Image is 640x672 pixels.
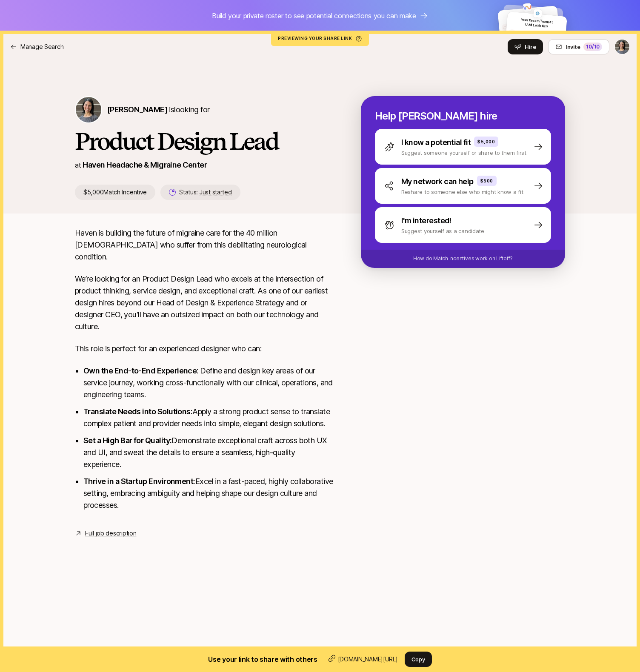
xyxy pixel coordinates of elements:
li: : Define and design key areas of our service journey, working cross-functionally with our clinica... [83,365,334,401]
strong: Set a High Bar for Quality: [83,436,171,445]
span: Just started [200,188,232,196]
p: is looking for [107,104,209,116]
a: Haven Headache & Migraine Center [83,160,207,169]
strong: Thrive in a Startup Environment: [83,477,195,486]
p: Previewing your share link [278,36,362,41]
div: 10 /10 [583,43,602,51]
p: Suggest yourself as a candidate [401,227,484,235]
p: Status: [179,187,231,197]
h2: Use your link to share with others [208,654,317,665]
button: Hire [508,39,543,54]
h1: Product Design Lead [75,128,334,154]
p: This role is perfect for an experienced designer who can: [75,343,334,355]
span: Invite [566,43,580,51]
p: Reshare to someone else who might know a fit [401,188,523,196]
button: Sonia Koesterer [614,39,630,54]
li: Apply a strong product sense to translate complex patient and provider needs into simple, elegant... [83,406,334,430]
p: Help [PERSON_NAME] hire [375,110,551,122]
p: I'm interested! [401,215,451,227]
img: 751fd974_8804_4f15_b3d7_c3452811049a.jpg [533,9,542,18]
p: Manage Search [20,42,63,52]
p: How do Match Incentives work on Liftoff? [413,255,513,262]
p: We’re looking for an Product Design Lead who excels at the intersection of product thinking, serv... [75,273,334,333]
p: Build your private roster to see potential connections you can make [212,10,416,21]
li: Demonstrate exceptional craft across both UX and UI, and sweat the details to ensure a seamless, ... [83,435,334,470]
p: at [75,159,81,171]
img: default-avatar.svg [501,23,509,31]
p: My network can help [401,176,474,188]
p: Suggest someone yourself or share to them first [401,148,526,157]
p: [DOMAIN_NAME][URL] [338,654,398,664]
button: Copy [405,652,432,667]
img: Sonia Koesterer [615,40,629,54]
span: [PERSON_NAME] [107,105,167,114]
p: $500 [480,177,493,184]
p: Haven is building the future of migraine care for the 40 million [DEMOGRAPHIC_DATA] who suffer fr... [75,227,334,263]
a: Full job description [85,528,136,538]
p: I know a potential fit [401,137,471,148]
img: 1e45990c_2b74_4d85_b2c2_4431e7c4da71.jpg [523,3,531,12]
img: default-avatar.svg [508,29,516,37]
p: $5,000 Match Incentive [75,185,155,200]
button: Invite10/10 [548,39,609,54]
li: Excel in a fast-paced, highly collaborative setting, embracing ambiguity and helping shape our de... [83,476,334,511]
span: Your Dream Team at U.MI Logistics [521,17,553,28]
p: $5,000 [477,138,495,145]
strong: Translate Needs into Solutions: [83,407,192,416]
strong: Own the End-to-End Experience [83,366,197,375]
span: Hire [525,43,536,51]
img: Sonia Koesterer [76,97,101,122]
